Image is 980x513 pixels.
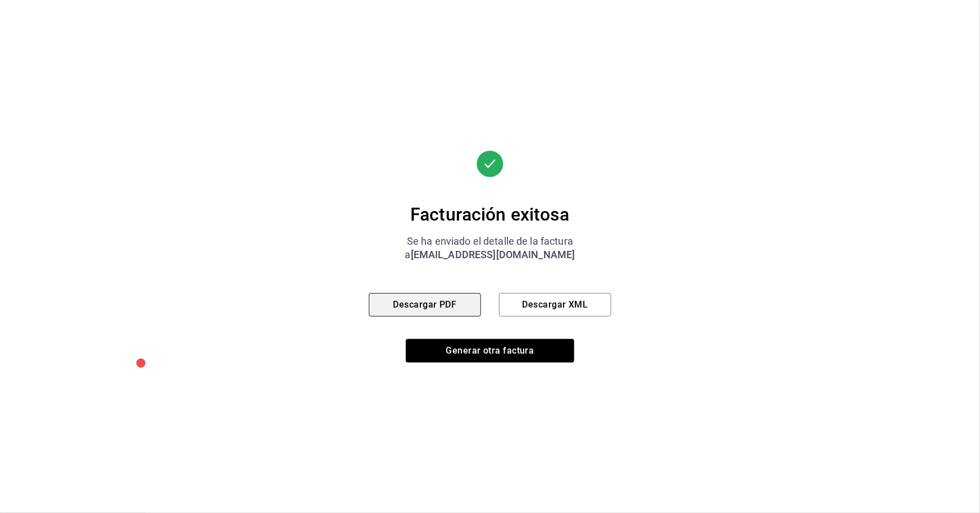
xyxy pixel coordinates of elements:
[369,248,611,262] div: a
[406,339,574,363] button: Generar otra factura
[499,293,611,317] button: Descargar XML
[369,235,611,248] div: Se ha enviado el detalle de la factura
[369,293,481,317] button: Descargar PDF
[369,203,611,226] div: Facturación exitosa
[411,249,575,260] span: [EMAIL_ADDRESS][DOMAIN_NAME]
